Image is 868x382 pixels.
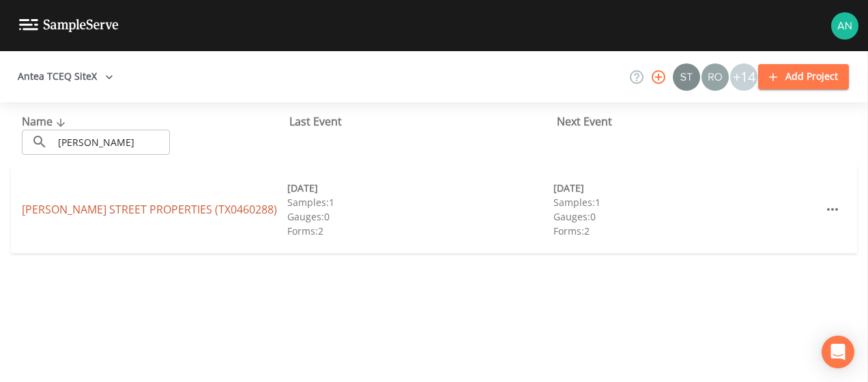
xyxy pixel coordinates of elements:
[53,130,170,155] input: Search Projects
[758,64,849,89] button: Add Project
[19,19,119,32] img: logo
[553,195,819,209] div: Samples: 1
[287,224,553,238] div: Forms: 2
[672,63,701,91] div: Stan Porter
[22,202,277,217] a: [PERSON_NAME] STREET PROPERTIES (TX0460288)
[553,209,819,224] div: Gauges: 0
[730,63,757,91] div: +14
[701,63,729,91] div: Rodolfo Ramirez
[553,224,819,238] div: Forms: 2
[289,113,557,130] div: Last Event
[287,209,553,224] div: Gauges: 0
[557,113,824,130] div: Next Event
[12,64,119,89] button: Antea TCEQ SiteX
[22,114,69,129] span: Name
[701,63,729,91] img: 7e5c62b91fde3b9fc00588adc1700c9a
[287,181,553,195] div: [DATE]
[673,63,700,91] img: c0670e89e469b6405363224a5fca805c
[831,12,858,40] img: 51c7c3e02574da21b92f622ac0f1a754
[553,181,819,195] div: [DATE]
[287,195,553,209] div: Samples: 1
[822,336,854,368] div: Open Intercom Messenger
